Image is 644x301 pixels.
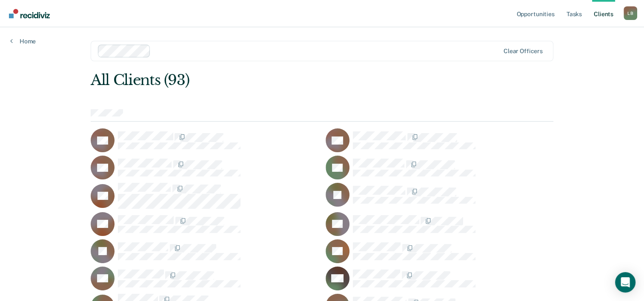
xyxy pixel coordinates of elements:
[9,9,50,18] img: Recidiviz
[504,48,543,55] div: Clear officers
[624,6,637,20] div: L B
[615,272,635,292] div: Open Intercom Messenger
[91,71,461,89] div: All Clients (93)
[624,6,637,20] button: Profile dropdown button
[10,37,36,45] a: Home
